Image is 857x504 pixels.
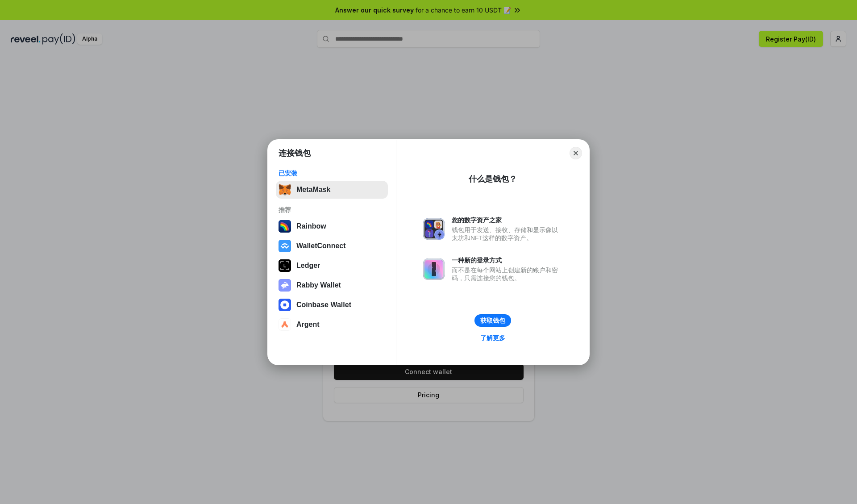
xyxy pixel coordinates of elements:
[279,183,291,196] img: svg+xml,%3Csvg%20fill%3D%22none%22%20height%3D%2233%22%20viewBox%3D%220%200%2035%2033%22%20width%...
[279,220,291,233] img: svg+xml,%3Csvg%20width%3D%22120%22%20height%3D%22120%22%20viewBox%3D%220%200%20120%20120%22%20fil...
[296,301,351,309] div: Coinbase Wallet
[279,318,291,331] img: svg+xml,%3Csvg%20width%3D%2228%22%20height%3D%2228%22%20viewBox%3D%220%200%2028%2028%22%20fill%3D...
[276,316,388,333] button: Argent
[480,334,505,342] div: 了解更多
[474,314,511,327] button: 获取钱包
[296,262,320,270] div: Ledger
[475,332,511,344] a: 了解更多
[276,296,388,314] button: Coinbase Wallet
[279,259,291,272] img: svg+xml,%3Csvg%20xmlns%3D%22http%3A%2F%2Fwww.w3.org%2F2000%2Fsvg%22%20width%3D%2228%22%20height%3...
[296,186,330,194] div: MetaMask
[423,218,445,240] img: svg+xml,%3Csvg%20xmlns%3D%22http%3A%2F%2Fwww.w3.org%2F2000%2Fsvg%22%20fill%3D%22none%22%20viewBox...
[296,281,341,289] div: Rabby Wallet
[279,279,291,292] img: svg+xml,%3Csvg%20xmlns%3D%22http%3A%2F%2Fwww.w3.org%2F2000%2Fsvg%22%20fill%3D%22none%22%20viewBox...
[423,258,445,280] img: svg+xml,%3Csvg%20xmlns%3D%22http%3A%2F%2Fwww.w3.org%2F2000%2Fsvg%22%20fill%3D%22none%22%20viewBox...
[480,317,505,325] div: 获取钱包
[279,148,311,158] h1: 连接钱包
[296,242,346,250] div: WalletConnect
[296,222,326,230] div: Rainbow
[279,240,291,252] img: svg+xml,%3Csvg%20width%3D%2228%22%20height%3D%2228%22%20viewBox%3D%220%200%2028%2028%22%20fill%3D...
[279,169,385,177] div: 已安装
[452,226,562,242] div: 钱包用于发送、接收、存储和显示像以太坊和NFT这样的数字资产。
[276,237,388,255] button: WalletConnect
[452,256,562,264] div: 一种新的登录方式
[452,266,562,282] div: 而不是在每个网站上创建新的账户和密码，只需连接您的钱包。
[469,174,517,184] div: 什么是钱包？
[276,217,388,235] button: Rainbow
[279,299,291,311] img: svg+xml,%3Csvg%20width%3D%2228%22%20height%3D%2228%22%20viewBox%3D%220%200%2028%2028%22%20fill%3D...
[276,257,388,275] button: Ledger
[296,321,320,329] div: Argent
[452,216,562,224] div: 您的数字资产之家
[276,276,388,294] button: Rabby Wallet
[279,206,385,214] div: 推荐
[276,181,388,199] button: MetaMask
[570,147,582,159] button: Close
